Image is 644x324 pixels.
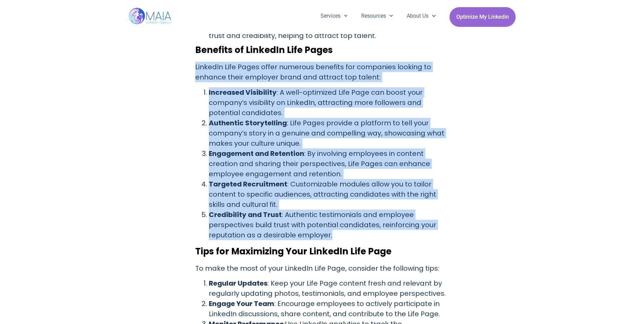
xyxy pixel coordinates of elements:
strong: Engage Your Team [209,299,274,308]
nav: Menu [314,7,443,25]
li: : A well-optimized Life Page can boost your company’s visibility on LinkedIn, attracting more fol... [209,87,449,118]
p: LinkedIn Life Pages offer numerous benefits for companies looking to enhance their employer brand... [195,62,449,82]
strong: Increased Visibility [209,88,277,97]
strong: Benefits of LinkedIn Life Pages [195,44,333,56]
strong: Targeted Recruitment [209,179,287,189]
li: : Keep your Life Page content fresh and relevant by regularly updating photos, testimonials, and ... [209,278,449,299]
strong: Engagement and Retention [209,149,304,158]
li: : Customizable modules allow you to tailor content to specific audiences, attracting candidates w... [209,179,449,210]
strong: Credibility and Trust [209,210,282,219]
li: : By involving employees in content creation and sharing their perspectives, Life Pages can enhan... [209,148,449,179]
strong: Regular Updates [209,278,268,288]
a: Services [314,7,354,25]
li: : Life Pages provide a platform to tell your company’s story in a genuine and compelling way, sho... [209,118,449,148]
li: : Encourage employees to actively participate in LinkedIn discussions, share content, and contrib... [209,299,449,319]
li: : Authentic testimonials and employee perspectives build trust with potential candidates, reinfor... [209,210,449,240]
a: About Us [400,7,442,25]
a: Optimize My Linkedin [449,7,516,27]
p: To make the most of your LinkedIn Life Page, consider the following tips: [195,263,449,273]
a: Resources [354,7,400,25]
strong: Tips for Maximizing Your LinkedIn Life Page [195,245,391,257]
strong: Authentic Storytelling [209,118,287,128]
span: Optimize My Linkedin [456,11,509,23]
